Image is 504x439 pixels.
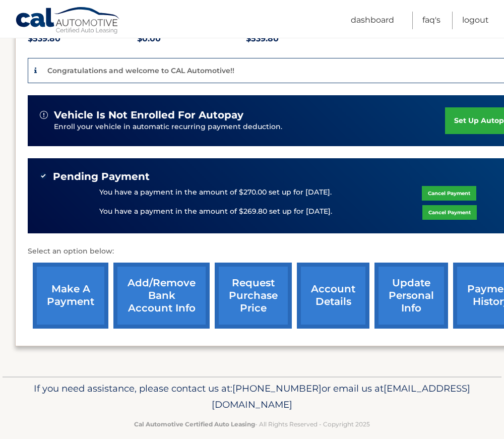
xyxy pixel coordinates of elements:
[54,109,243,121] span: vehicle is not enrolled for autopay
[297,263,369,329] a: account details
[422,205,477,220] a: Cancel Payment
[351,12,394,29] a: Dashboard
[113,263,210,329] a: Add/Remove bank account info
[28,32,137,46] p: $539.80
[137,32,246,46] p: $0.00
[53,170,150,183] span: Pending Payment
[15,7,121,36] a: Cal Automotive
[215,263,292,329] a: request purchase price
[246,32,355,46] p: $539.80
[422,12,440,29] a: FAQ's
[18,381,486,413] p: If you need assistance, please contact us at: or email us at
[422,186,476,201] a: Cancel Payment
[462,12,489,29] a: Logout
[33,263,108,329] a: make a payment
[374,263,448,329] a: update personal info
[134,420,255,428] strong: Cal Automotive Certified Auto Leasing
[99,187,332,198] p: You have a payment in the amount of $270.00 set up for [DATE].
[18,419,486,429] p: - All Rights Reserved - Copyright 2025
[47,66,234,75] p: Congratulations and welcome to CAL Automotive!!
[232,383,322,394] span: [PHONE_NUMBER]
[54,121,445,133] p: Enroll your vehicle in automatic recurring payment deduction.
[40,172,47,179] img: check-green.svg
[40,111,48,119] img: alert-white.svg
[99,206,332,217] p: You have a payment in the amount of $269.80 set up for [DATE].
